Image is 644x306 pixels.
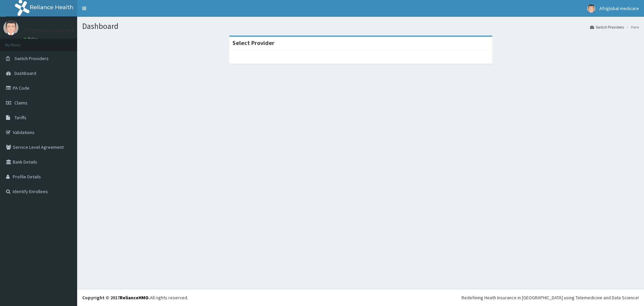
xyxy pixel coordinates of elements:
[462,294,639,301] div: Redefining Heath Insurance in [GEOGRAPHIC_DATA] using Telemedicine and Data Science!
[14,115,26,121] span: Tariffs
[590,24,624,30] a: Switch Providers
[23,27,74,33] p: Afriglobal medicare
[599,5,639,11] span: Afriglobal medicare
[82,22,639,31] h1: Dashboard
[14,55,49,61] span: Switch Providers
[82,295,150,301] strong: Copyright © 2017 .
[14,100,28,106] span: Claims
[14,70,36,76] span: Dashboard
[232,39,274,47] strong: Select Provider
[120,295,149,301] a: RelianceHMO
[3,20,18,35] img: User Image
[625,24,639,30] li: Here
[587,4,595,13] img: User Image
[23,37,40,41] a: Online
[77,289,644,306] footer: All rights reserved.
